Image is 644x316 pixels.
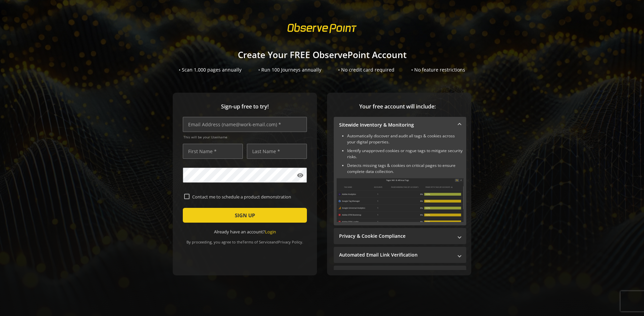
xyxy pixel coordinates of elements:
mat-panel-title: Privacy & Cookie Compliance [339,233,453,239]
span: Your free account will include: [334,103,461,110]
mat-panel-title: Sitewide Inventory & Monitoring [339,122,453,128]
div: Sitewide Inventory & Monitoring [334,133,466,225]
mat-expansion-panel-header: Privacy & Cookie Compliance [334,228,466,244]
span: Sign-up free to try! [183,103,307,110]
div: Already have an account? [183,229,307,235]
span: This will be your Username [183,135,307,139]
a: Privacy Policy [278,239,302,244]
input: Email Address (name@work-email.com) * [183,117,307,132]
div: • No feature restrictions [411,66,465,73]
mat-icon: visibility [297,172,304,179]
li: Detects missing tags & cookies on critical pages to ensure complete data collection. [347,163,464,175]
div: • Run 100 Journeys annually [258,66,321,73]
div: • Scan 1,000 pages annually [179,66,241,73]
mat-panel-title: Automated Email Link Verification [339,252,453,258]
div: • No credit card required [338,66,394,73]
mat-expansion-panel-header: Performance Monitoring with Web Vitals [334,266,466,282]
li: Automatically discover and audit all tags & cookies across your digital properties. [347,133,464,145]
li: Identify unapproved cookies or rogue tags to mitigate security risks. [347,148,464,160]
div: By proceeding, you agree to the and . [183,235,307,244]
a: Login [265,229,276,235]
mat-expansion-panel-header: Automated Email Link Verification [334,247,466,263]
a: Terms of Service [243,239,271,244]
span: SIGN UP [235,209,255,221]
mat-expansion-panel-header: Sitewide Inventory & Monitoring [334,117,466,133]
img: Sitewide Inventory & Monitoring [336,178,464,222]
input: Last Name * [247,144,307,159]
label: Contact me to schedule a product demonstration [190,194,306,200]
button: SIGN UP [183,208,307,223]
input: First Name * [183,144,243,159]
